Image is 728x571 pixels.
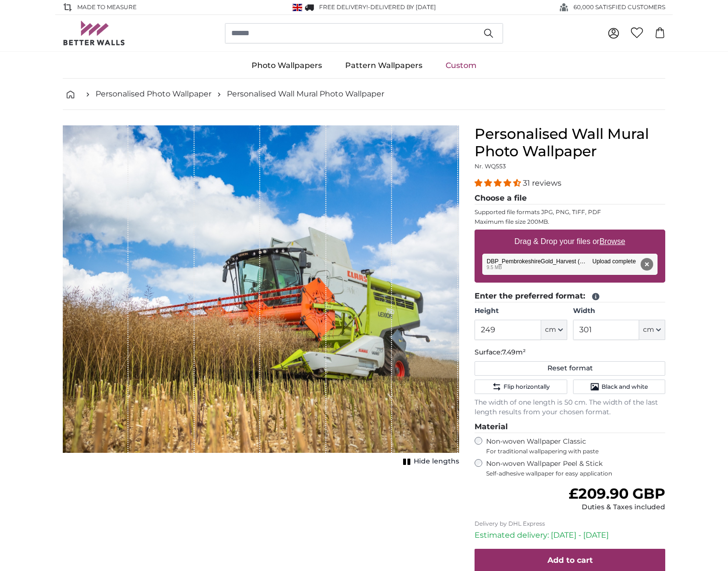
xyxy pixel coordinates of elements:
[96,88,211,100] a: Personalised Photo Wallpaper
[475,361,665,376] button: Reset format
[475,125,665,160] h1: Personalised Wall Mural Photo Wallpaper
[334,53,434,78] a: Pattern Wallpapers
[475,421,665,433] legend: Material
[63,79,665,110] nav: breadcrumbs
[573,306,665,316] label: Width
[475,398,665,417] p: The width of one length is 50 cm. The width of the last length results from your chosen format.
[368,3,436,11] span: -
[486,448,665,455] span: For traditional wallpapering with paste
[293,4,302,11] img: United Kingdom
[569,503,665,512] div: Duties & Taxes included
[475,208,665,216] p: Supported file formats JPG, PNG, TIFF, PDF
[63,125,459,468] div: 1 of 1
[240,53,334,78] a: Photo Wallpapers
[475,178,523,188] span: 4.32 stars
[545,325,556,335] span: cm
[643,325,654,335] span: cm
[547,556,593,565] span: Add to cart
[475,163,506,170] span: Nr. WQ553
[511,232,629,251] label: Drag & Drop your files or
[77,3,137,12] span: Made to Measure
[475,290,665,302] legend: Enter the preferred format:
[400,455,459,468] button: Hide lengths
[600,237,625,245] u: Browse
[504,383,550,391] span: Flip horizontally
[475,192,665,204] legend: Choose a file
[486,437,665,455] label: Non-woven Wallpaper Classic
[475,218,665,226] p: Maximum file size 200MB.
[434,53,488,78] a: Custom
[639,320,665,340] button: cm
[227,88,384,100] a: Personalised Wall Mural Photo Wallpaper
[486,470,665,477] span: Self-adhesive wallpaper for easy application
[475,520,665,528] p: Delivery by DHL Express
[475,380,567,394] button: Flip horizontally
[475,306,567,316] label: Height
[569,485,665,503] span: £209.90 GBP
[414,457,459,466] span: Hide lengths
[574,3,665,12] span: 60,000 SATISFIED CUSTOMERS
[475,530,665,541] p: Estimated delivery: [DATE] - [DATE]
[602,383,648,391] span: Black and white
[63,21,126,45] img: Betterwalls
[541,320,567,340] button: cm
[523,178,561,188] span: 31 reviews
[475,348,665,357] p: Surface:
[486,459,665,477] label: Non-woven Wallpaper Peel & Stick
[573,380,665,394] button: Black and white
[370,3,436,11] span: Delivered by [DATE]
[319,3,368,11] span: FREE delivery!
[502,348,526,356] span: 7.49m²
